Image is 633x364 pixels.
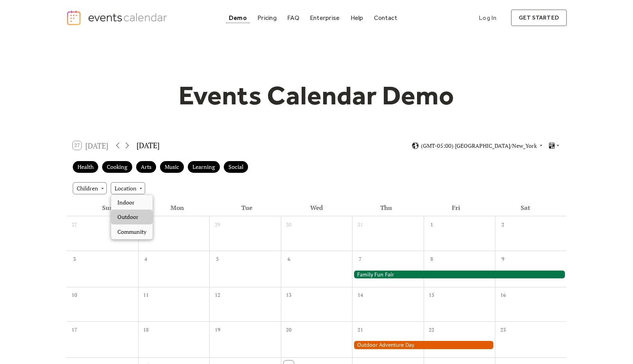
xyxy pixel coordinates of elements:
[287,16,299,20] div: FAQ
[310,16,340,20] div: Enterprise
[66,10,169,26] a: home
[254,13,280,23] a: Pricing
[471,9,504,26] a: Log In
[374,16,397,20] div: Contact
[117,228,146,236] span: Community
[117,198,135,207] span: Indoor
[117,213,138,221] span: Outdoor
[226,13,250,23] a: Demo
[166,79,467,111] h1: Events Calendar Demo
[371,13,401,23] a: Contact
[511,9,567,26] a: get started
[347,13,367,23] a: Help
[284,13,302,23] a: FAQ
[307,13,343,23] a: Enterprise
[257,16,277,20] div: Pricing
[229,16,247,20] div: Demo
[351,16,363,20] div: Help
